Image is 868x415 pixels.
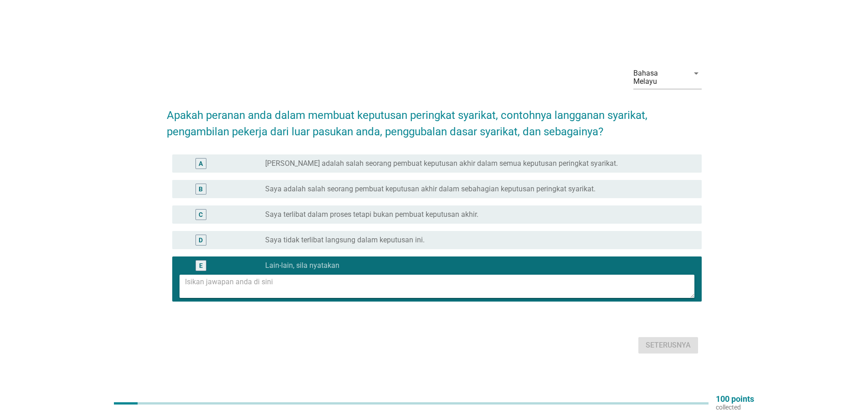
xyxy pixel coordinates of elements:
p: collected [716,403,754,411]
div: Bahasa Melayu [633,69,683,86]
label: Saya adalah salah seorang pembuat keputusan akhir dalam sebahagian keputusan peringkat syarikat. [265,184,596,194]
p: 100 points [716,395,754,403]
label: [PERSON_NAME] adalah salah seorang pembuat keputusan akhir dalam semua keputusan peringkat syarikat. [265,159,618,168]
label: Saya tidak terlibat langsung dalam keputusan ini. [265,236,425,245]
div: B [199,184,203,194]
h2: Apakah peranan anda dalam membuat keputusan peringkat syarikat, contohnya langganan syarikat, pen... [167,98,702,140]
label: Lain-lain, sila nyatakan [265,261,339,270]
label: Saya terlibat dalam proses tetapi bukan pembuat keputusan akhir. [265,210,478,219]
div: C [199,210,203,220]
div: E [199,261,203,271]
div: D [199,236,203,245]
div: A [199,159,203,169]
i: arrow_drop_down [691,68,702,79]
